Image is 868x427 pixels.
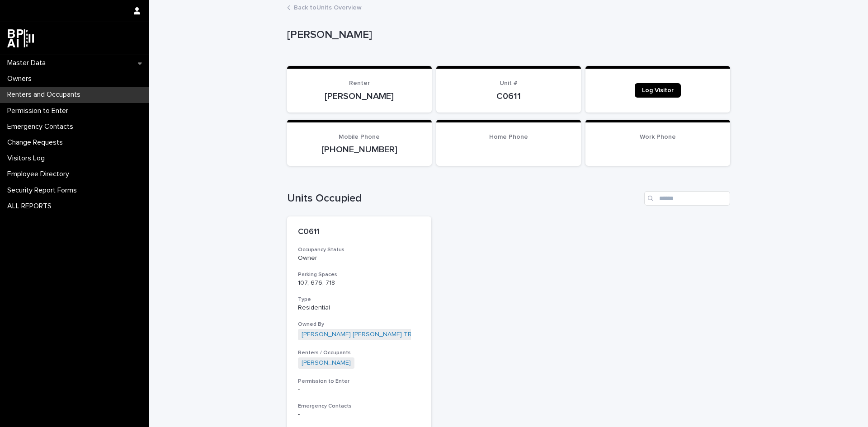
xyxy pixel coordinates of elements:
[4,170,76,178] p: Employee Directory
[298,349,420,357] h3: Renters / Occupants
[349,80,370,86] span: Renter
[447,91,570,102] p: C0611
[298,254,420,262] p: Owner
[4,186,84,195] p: Security Report Forms
[339,134,380,140] span: Mobile Phone
[298,296,420,303] h3: Type
[4,59,53,67] p: Master Data
[489,134,528,140] span: Home Phone
[640,134,676,140] span: Work Phone
[298,321,420,328] h3: Owned By
[298,403,420,410] h3: Emergency Contacts
[4,202,59,211] p: ALL REPORTS
[298,246,420,253] h3: Occupancy Status
[298,91,421,102] p: [PERSON_NAME]
[287,192,641,205] h1: Units Occupied
[298,411,420,418] p: -
[635,83,681,98] a: Log Visitor
[302,331,416,338] a: [PERSON_NAME] [PERSON_NAME] TRS
[644,191,730,206] input: Search
[4,122,80,131] p: Emergency Contacts
[321,145,397,154] a: [PHONE_NUMBER]
[298,378,420,385] h3: Permission to Enter
[7,29,34,47] img: dwgmcNfxSF6WIOOXiGgu
[298,271,420,278] h3: Parking Spaces
[4,154,52,163] p: Visitors Log
[287,28,726,42] p: [PERSON_NAME]
[4,90,88,99] p: Renters and Occupants
[298,227,420,237] p: C0611
[4,138,70,147] p: Change Requests
[642,87,674,94] span: Log Visitor
[4,107,75,115] p: Permission to Enter
[298,279,420,287] p: 107, 676, 718
[302,359,351,367] a: [PERSON_NAME]
[298,386,420,394] p: -
[4,75,39,83] p: Owners
[298,304,420,312] p: Residential
[500,80,518,86] span: Unit #
[294,2,362,12] a: Back toUnits Overview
